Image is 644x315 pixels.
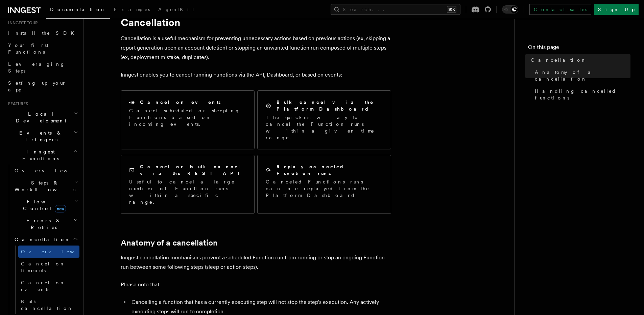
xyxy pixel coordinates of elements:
[121,70,391,80] p: Inngest enables you to cancel running Functions via the API, Dashboard, or based on events:
[15,168,84,173] span: Overview
[121,155,255,214] a: Cancel or bulk cancel via the REST APIUseful to cancel a large number of Function runs within a s...
[535,88,630,101] span: Handling cancelled functions
[12,246,79,314] div: Cancellation
[257,90,391,149] a: Bulk cancel via the Platform DashboardThe quickest way to cancel the Function runs within a given...
[532,66,630,85] a: Anatomy of a cancellation
[12,236,70,243] span: Cancellation
[5,111,74,124] span: Local Development
[531,57,587,63] span: Cancellation
[21,261,65,273] span: Cancel on timeouts
[5,127,79,146] button: Events & Triggers
[140,99,221,106] h2: Cancel on events
[528,54,630,66] a: Cancellation
[121,34,391,62] p: Cancellation is a useful mechanism for preventing unnecessary actions based on previous actions (...
[55,205,66,212] span: new
[18,277,79,295] a: Cancel on events
[21,249,91,254] span: Overview
[12,214,79,233] button: Errors & Retries
[12,179,75,193] span: Steps & Workflows
[5,130,74,143] span: Events & Triggers
[158,7,194,12] span: AgentKit
[8,30,78,36] span: Install the SDK
[5,148,73,162] span: Inngest Functions
[532,85,630,104] a: Handling cancelled functions
[535,69,630,82] span: Anatomy of a cancellation
[121,253,391,272] p: Inngest cancellation mechanisms prevent a scheduled Function run from running or stop an ongoing ...
[129,107,246,127] p: Cancel scheduled or sleeping Functions based on incoming events.
[529,4,591,15] a: Contact sales
[129,178,246,205] p: Useful to cancel a large number of Function runs within a specific range.
[502,5,518,13] button: Toggle dark mode
[5,58,79,77] a: Leveraging Steps
[12,198,74,212] span: Flow Control
[18,295,79,314] a: Bulk cancellation
[12,177,79,196] button: Steps & Workflows
[18,246,79,258] a: Overview
[12,196,79,214] button: Flow Controlnew
[50,7,106,12] span: Documentation
[154,2,198,18] a: AgentKit
[266,114,383,141] p: The quickest way to cancel the Function runs within a given time range.
[12,165,79,177] a: Overview
[8,61,65,74] span: Leveraging Steps
[8,80,66,92] span: Setting up your app
[266,178,383,199] p: Canceled Functions runs can be replayed from the Platform Dashboard
[331,4,460,15] button: Search...⌘K
[5,27,79,39] a: Install the SDK
[528,43,630,54] h4: On this page
[110,2,154,18] a: Examples
[5,20,38,26] span: Inngest tour
[18,258,79,277] a: Cancel on timeouts
[447,6,456,13] kbd: ⌘K
[5,77,79,96] a: Setting up your app
[140,163,246,177] h2: Cancel or bulk cancel via the REST API
[121,16,391,28] h1: Cancellation
[5,101,28,107] span: Features
[114,7,150,12] span: Examples
[277,163,383,177] h2: Replay canceled Function runs
[12,233,79,246] button: Cancellation
[21,299,73,311] span: Bulk cancellation
[46,2,110,19] a: Documentation
[5,108,79,127] button: Local Development
[594,4,639,15] a: Sign Up
[257,155,391,214] a: Replay canceled Function runsCanceled Functions runs can be replayed from the Platform Dashboard
[5,146,79,165] button: Inngest Functions
[121,90,255,149] a: Cancel on eventsCancel scheduled or sleeping Functions based on incoming events.
[277,99,383,112] h2: Bulk cancel via the Platform Dashboard
[121,280,391,289] p: Please note that:
[8,42,48,55] span: Your first Functions
[21,280,65,292] span: Cancel on events
[121,238,218,248] a: Anatomy of a cancellation
[5,39,79,58] a: Your first Functions
[12,217,73,231] span: Errors & Retries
